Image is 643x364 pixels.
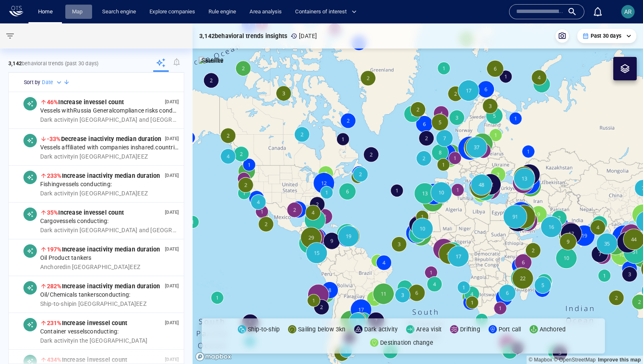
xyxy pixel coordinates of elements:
[8,60,98,67] p: behavioral trends (Past 30 days)
[40,153,148,160] span: in [GEOGRAPHIC_DATA] EEZ
[291,31,317,41] p: [DATE]
[47,99,59,105] span: 46%
[40,181,112,188] span: Fishing vessels conducting:
[165,98,179,106] p: [DATE]
[47,209,124,216] span: Increase in vessel count
[607,326,637,358] iframe: Chat
[199,57,224,65] img: satellite
[582,32,631,40] div: Past 30 days
[47,283,160,290] span: Increase in activity median duration
[24,78,40,87] h6: Sort by
[292,5,364,19] button: Containers of interest
[40,337,74,343] span: Dark activity
[499,324,521,334] p: Port call
[47,99,124,105] span: Increase in vessel count
[40,226,179,234] span: in [GEOGRAPHIC_DATA] and [GEOGRAPHIC_DATA] EEZ
[165,172,179,179] p: [DATE]
[620,3,636,20] button: AR
[47,209,59,216] span: 35%
[40,337,147,344] span: in the [GEOGRAPHIC_DATA]
[47,136,61,142] span: -33%
[69,5,89,19] a: Map
[40,144,179,151] span: Vessels affiliated with companies in shared.countries.[GEOGRAPHIC_DATA] conducting:
[35,5,56,19] a: Home
[529,357,552,363] a: Mapbox
[40,254,92,262] span: Oil Product tankers
[32,5,59,19] button: Home
[42,78,63,87] div: Date
[205,5,239,19] a: Rule engine
[165,135,179,143] p: [DATE]
[40,107,179,115] span: Vessels with Russia General compliance risks conducting:
[364,324,398,334] p: Dark activity
[42,78,53,87] h6: Date
[593,7,603,17] div: Notification center
[40,116,179,123] span: in [GEOGRAPHIC_DATA] and [GEOGRAPHIC_DATA] EEZ
[47,283,62,290] span: 282%
[47,172,160,179] span: Increase in activity median duration
[40,328,119,336] span: Container vessels conducting:
[40,218,109,225] span: Cargo vessels conducting:
[47,136,162,142] span: Decrease in activity median duration
[40,300,72,307] span: Ship-to-ship
[624,8,632,15] span: AR
[165,208,179,216] p: [DATE]
[40,153,74,159] span: Dark activity
[246,5,285,19] a: Area analysis
[47,246,160,253] span: Increase in activity median duration
[165,282,179,290] p: [DATE]
[540,324,566,334] p: Anchored
[199,31,287,41] p: 3,142 behavioral trends insights
[40,190,148,197] span: in [GEOGRAPHIC_DATA] EEZ
[598,357,641,363] a: Map feedback
[165,319,179,327] p: [DATE]
[380,338,433,348] p: Destination change
[146,5,198,19] a: Explore companies
[195,352,232,361] a: Mapbox logo
[40,190,74,196] span: Dark activity
[47,320,127,326] span: Increase in vessel count
[40,226,74,233] span: Dark activity
[460,324,480,334] p: Drifting
[165,245,179,253] p: [DATE]
[248,324,280,334] p: Ship-to-ship
[40,300,147,308] span: in [GEOGRAPHIC_DATA] EEZ
[8,60,22,67] strong: 3,142
[554,357,596,363] a: OpenStreetMap
[298,324,345,334] p: Sailing below 3kn
[47,246,62,253] span: 197%
[40,263,66,270] span: Anchored
[40,291,130,299] span: Oil/Chemicals tankers conducting:
[591,32,621,40] p: Past 30 days
[40,116,74,123] span: Dark activity
[416,324,442,334] p: Area visit
[193,23,643,364] canvas: Map
[47,320,62,326] span: 231%
[201,55,224,65] p: Satellite
[295,7,357,17] span: Containers of interest
[47,172,62,179] span: 233%
[99,5,139,19] a: Search engine
[65,5,92,19] button: Map
[40,263,140,271] span: in [GEOGRAPHIC_DATA] EEZ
